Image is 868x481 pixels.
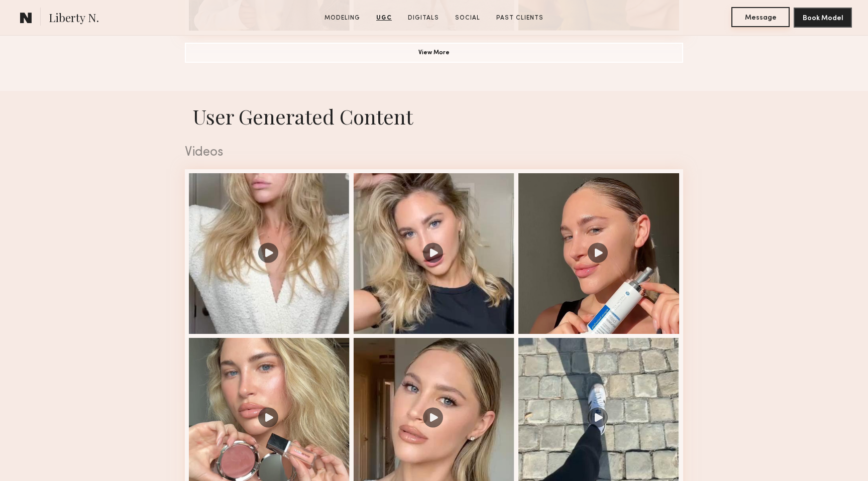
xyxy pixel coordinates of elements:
[404,14,443,23] a: Digitals
[185,146,683,159] div: Videos
[372,14,396,23] a: UGC
[794,13,852,22] a: Book Model
[49,10,99,28] span: Liberty N.
[320,14,364,23] a: Modeling
[794,8,852,28] button: Book Model
[492,14,548,23] a: Past Clients
[177,103,691,130] h1: User Generated Content
[185,43,683,63] button: View More
[451,14,484,23] a: Social
[731,7,790,27] button: Message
